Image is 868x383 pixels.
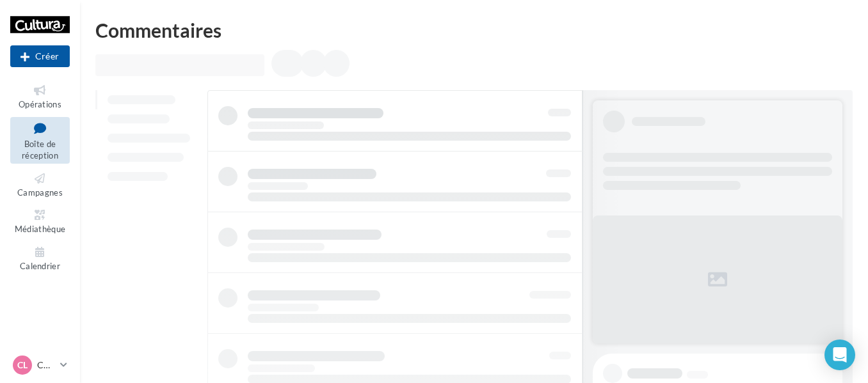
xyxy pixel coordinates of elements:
[10,242,70,274] a: Calendrier
[10,81,70,112] a: Opérations
[10,45,70,67] div: Nouvelle campagne
[95,20,853,40] div: Commentaires
[10,353,70,377] a: CL CHAMBRAY LES TOURS
[22,139,58,161] span: Boîte de réception
[20,261,60,271] span: Calendrier
[10,169,70,200] a: Campagnes
[15,224,66,234] span: Médiathèque
[19,99,61,109] span: Opérations
[37,359,55,371] p: CHAMBRAY LES TOURS
[10,117,70,164] a: Boîte de réception
[10,45,70,67] button: Créer
[17,187,63,198] span: Campagnes
[10,205,70,237] a: Médiathèque
[17,359,28,371] span: CL
[824,340,855,370] div: Open Intercom Messenger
